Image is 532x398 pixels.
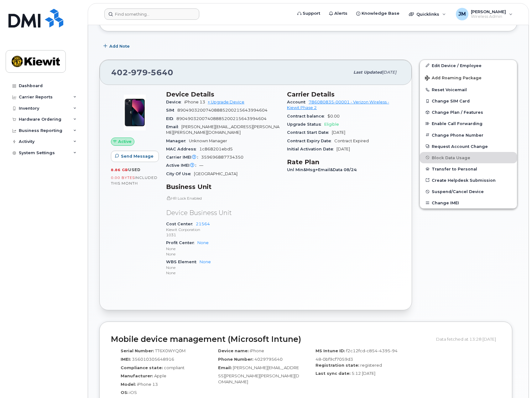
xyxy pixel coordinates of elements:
span: 0.00 Bytes [111,175,135,180]
input: Find something... [104,8,199,20]
button: Add Note [99,41,135,52]
h3: Rate Plan [287,158,400,166]
p: Kiewit Corporation [166,227,279,232]
span: Account [287,100,309,104]
span: Contract Expired [334,139,369,143]
p: None [166,265,279,270]
button: Send Message [111,151,159,162]
span: [DATE] [382,70,396,75]
p: HR Lock Enabled [166,196,279,201]
span: registered [360,363,382,368]
span: Contract Expiry Date [287,139,334,143]
span: [PERSON_NAME] [471,9,506,14]
span: EID [166,116,176,121]
a: None [197,240,209,245]
span: Contract balance [287,114,327,118]
span: iPhone 13 [184,100,205,104]
iframe: Messenger Launcher [505,371,527,393]
span: Unl Min&Msg+Email&Data 08/24 [287,167,360,172]
span: f2c12fcd-c854-4395-9448-0bf9cf7059d3 [316,348,398,362]
span: 5640 [148,68,173,77]
span: City Of Use [166,171,194,176]
button: Transfer to Personal [420,163,517,175]
span: compliant [164,365,185,370]
span: iOS [129,390,137,395]
label: Registration state: [316,362,359,368]
span: Manager [166,139,189,143]
a: Create Helpdesk Submission [420,175,517,186]
button: Change Phone Number [420,129,517,141]
label: Manufacturer: [121,373,153,379]
p: None [166,251,279,257]
a: Alerts [325,7,352,20]
span: [GEOGRAPHIC_DATA] [194,171,237,176]
span: 359696887734350 [201,155,243,160]
span: Quicklinks [416,12,439,17]
span: [DATE] [332,130,345,135]
span: Device [166,100,184,104]
span: Knowledge Base [362,10,399,17]
a: Edit Device / Employee [420,60,517,71]
label: Model: [121,381,136,387]
span: 356010305648916 [132,357,174,362]
span: Add Note [109,43,130,49]
span: Active [118,139,132,144]
h2: Mobile device management (Microsoft Intune) [111,335,431,344]
a: 21564 [196,222,210,226]
span: Carrier IMEI [166,155,201,160]
span: Eligible [324,122,339,127]
a: 786080835-00001 - Verizon Wireless - Kiewit Phase 2 [287,100,389,110]
span: used [128,167,141,172]
span: JM [458,10,466,18]
div: Jason Muhle [451,8,517,20]
span: Upgrade Status [287,122,324,127]
span: Initial Activation Date [287,147,336,151]
button: Change SIM Card [420,95,517,107]
button: Suspend/Cancel Device [420,186,517,197]
div: Data fetched at 13:28 [DATE] [436,333,501,345]
button: Reset Voicemail [420,84,517,95]
button: Enable Call Forwarding [420,118,517,129]
p: None [166,270,279,275]
span: Unknown Manager [189,139,227,143]
label: Device name: [218,348,249,354]
span: iPhone [250,348,264,353]
button: Change IMEI [420,197,517,208]
span: MAC Address [166,147,199,151]
span: Last updated [353,70,382,75]
span: Add Roaming Package [425,76,482,81]
span: 8.86 GB [111,168,128,172]
button: Block Data Usage [420,152,517,163]
span: Active IMEI [166,163,199,168]
label: Serial Number: [121,348,154,354]
h3: Device Details [166,91,279,98]
span: 4029795640 [254,357,283,362]
span: Send Message [121,153,154,159]
span: 1c868201ebd5 [199,147,233,151]
a: Knowledge Base [352,7,404,20]
span: TT6X0WYQ0M [155,348,185,353]
span: [PERSON_NAME][EMAIL_ADDRESS][PERSON_NAME][PERSON_NAME][DOMAIN_NAME] [166,124,279,135]
a: None [200,259,211,264]
label: Last sync date: [316,370,351,376]
p: None [166,246,279,251]
label: MS Intune ID: [316,348,345,354]
span: Enable Call Forwarding [432,121,482,126]
span: SIM [166,108,177,113]
span: 89049032007408885200215643994604 [176,116,267,121]
span: Wireless Admin [471,14,506,19]
span: Change Plan / Features [432,110,483,115]
label: Compliance state: [121,365,163,371]
a: + Upgrade Device [208,100,244,104]
span: 979 [128,68,148,77]
span: Suspend/Cancel Device [432,189,484,194]
button: Change Plan / Features [420,107,517,118]
span: — [199,163,203,168]
span: Alerts [334,10,347,17]
span: WBS Element [166,259,200,264]
span: Support [303,10,320,17]
span: 402 [111,68,173,77]
button: Add Roaming Package [420,71,517,84]
h3: Carrier Details [287,91,400,98]
label: OS: [121,390,128,395]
